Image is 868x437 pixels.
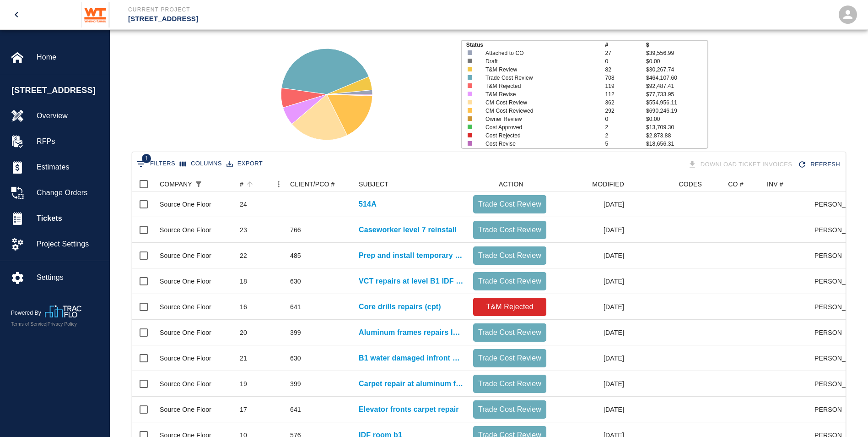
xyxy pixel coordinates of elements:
p: $464,107.60 [646,74,707,82]
p: 0 [605,57,646,66]
span: | [46,322,48,327]
a: Core drills repairs (cpt) [359,301,441,312]
div: CLIENT/PCO # [290,177,335,191]
img: TracFlo [45,305,81,317]
p: 112 [605,90,646,98]
div: SUBJECT [354,177,469,191]
div: 630 [290,277,301,286]
p: $2,873.88 [646,131,707,140]
div: 16 [240,302,247,311]
span: 1 [142,154,151,163]
div: [DATE] [551,268,629,294]
span: RFPs [37,136,102,147]
button: open drawer [5,4,27,26]
div: CODES [679,177,702,191]
p: 27 [605,49,646,57]
div: Source One Floor [160,302,211,311]
div: 22 [240,251,247,260]
p: $30,267.74 [646,66,707,74]
p: Trade Cost Review [477,327,543,338]
p: 2 [605,123,646,131]
div: MODIFIED [551,177,629,191]
div: 18 [240,277,247,286]
p: Trade Cost Review [477,404,543,415]
div: [DATE] [551,320,629,345]
div: CLIENT/PCO # [286,177,354,191]
p: 292 [605,107,646,115]
div: ACTION [469,177,551,191]
p: Owner Review [485,115,593,123]
div: CO # [728,177,743,191]
div: [DATE] [551,371,629,397]
button: Select columns [178,157,224,171]
div: 24 [240,200,247,209]
div: 485 [290,251,301,260]
span: Estimates [37,162,102,173]
p: Draft [485,57,593,66]
p: Cost Approved [485,123,593,131]
p: Trade Cost Review [477,199,543,210]
a: Aluminum frames repairs level 3 [359,327,464,338]
span: Settings [37,272,102,283]
div: 641 [290,405,301,414]
p: # [605,41,646,49]
div: ACTION [499,177,523,191]
div: 20 [240,328,247,337]
img: Whiting-Turner [81,2,110,27]
a: Prep and install temporary carpet [359,250,464,261]
button: Show filters [192,178,205,191]
div: INV # [762,177,815,191]
div: [DATE] [551,191,629,217]
div: SUBJECT [359,177,388,191]
p: Cost Rejected [485,131,593,140]
p: T&M Rejected [485,82,593,90]
div: [DATE] [551,397,629,422]
p: T&M Revise [485,90,593,98]
div: 1 active filter [192,178,205,191]
p: $0.00 [646,115,707,123]
p: 514A [359,199,377,210]
p: CM Cost Reviewed [485,107,593,115]
button: Sort [243,178,256,191]
p: $554,956.11 [646,98,707,107]
p: Status [466,41,605,49]
div: CO # [706,177,762,191]
div: 17 [240,405,247,414]
p: T&M Rejected [477,301,543,312]
p: [STREET_ADDRESS] [128,14,484,24]
a: Terms of Service [11,322,46,327]
p: 708 [605,74,646,82]
button: Export [224,157,265,171]
p: 2 [605,131,646,140]
a: Caseworker level 7 reinstall [359,224,457,235]
a: B1 water damaged infront of IDF room [359,353,464,364]
p: T&M Review [485,66,593,74]
p: Trade Cost Review [477,250,543,261]
a: Elevator fronts carpet repair [359,404,459,415]
div: 23 [240,225,247,235]
span: Change Orders [37,187,102,198]
div: Source One Floor [160,379,211,388]
span: Tickets [37,213,102,224]
p: VCT repairs at level B1 IDF room [359,276,464,287]
div: [DATE] [551,243,629,268]
p: $ [646,41,707,49]
div: Source One Floor [160,200,211,209]
p: $0.00 [646,57,707,66]
div: # [240,177,243,191]
span: [STREET_ADDRESS] [11,84,105,97]
div: 19 [240,379,247,388]
div: 766 [290,225,301,235]
p: $690,246.19 [646,107,707,115]
div: Tickets download in groups of 15 [686,157,796,173]
div: Source One Floor [160,251,211,260]
p: 362 [605,98,646,107]
a: Privacy Policy [48,322,77,327]
p: Trade Cost Review [477,224,543,235]
p: $92,487.41 [646,82,707,90]
button: Sort [205,178,218,191]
